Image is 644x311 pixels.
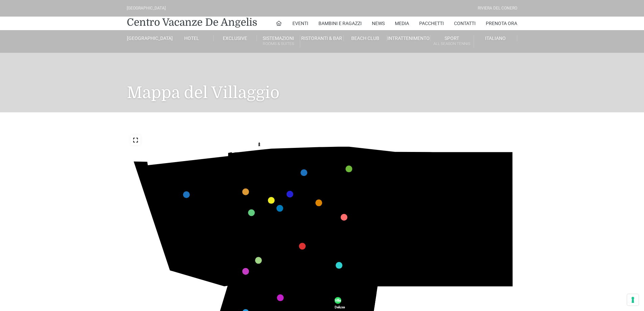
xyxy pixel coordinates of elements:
[292,17,308,30] a: Eventi
[395,17,409,30] a: Media
[127,35,170,41] a: [GEOGRAPHIC_DATA]
[299,243,306,249] a: Cappellina marker
[485,36,506,41] span: Italiano
[277,294,284,301] a: Sala Meeting marker
[474,35,517,41] a: Italiano
[183,191,190,198] a: Appartamenti Muratura marker
[486,17,517,30] a: Prenota Ora
[257,41,300,47] small: Rooms & Suites
[334,298,344,309] span: Villa Deluxe
[430,35,474,48] a: SportAll Season Tennis
[345,165,352,172] a: Villini 400 marker
[334,297,341,304] a: Ville Deluxe marker
[419,17,444,30] a: Pacchetti
[255,257,262,264] a: Villini 500 marker
[627,294,639,306] button: Le tue preferenze relative al consenso per le tecnologie di tracciamento
[318,17,362,30] a: Bambini e Ragazzi
[248,209,255,216] a: Piscina Grande marker
[127,5,166,12] div: [GEOGRAPHIC_DATA]
[341,214,348,221] a: Villini 200 marker
[336,262,342,269] a: Villini 300 marker
[344,35,387,41] a: Beach Club
[257,35,300,48] a: SistemazioniRooms & Suites
[315,199,322,206] a: Holly Club marker
[454,17,476,30] a: Contatti
[127,16,257,29] a: Centro Vacanze De Angelis
[287,191,293,197] a: Teatro Piazza Grande marker
[300,35,343,41] a: Ristoranti & Bar
[387,35,430,41] a: Intrattenimento
[268,197,275,204] a: Emporio marker
[170,35,213,41] a: Hotel
[242,268,249,275] a: Ville Classic marker
[242,188,249,195] a: Hotel marker
[127,53,517,112] h1: Mappa del Villaggio
[301,169,307,176] a: Monolocale marker
[277,205,283,212] a: Teatro Piazzetta marker
[478,5,517,12] div: Riviera Del Conero
[430,41,473,47] small: All Season Tennis
[372,17,385,30] a: News
[214,35,257,41] a: Exclusive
